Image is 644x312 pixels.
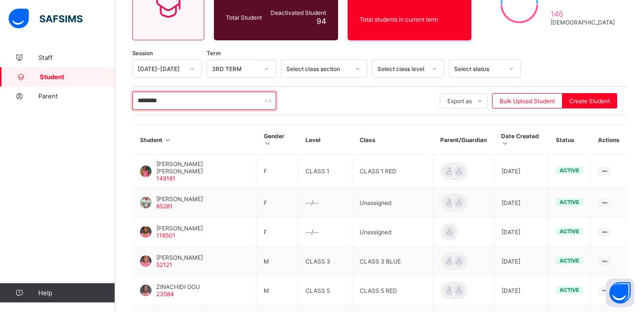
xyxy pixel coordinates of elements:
i: Sort in Ascending Order [164,136,172,144]
td: [DATE] [494,188,549,217]
span: Create Student [569,97,610,105]
th: Class [352,125,433,155]
th: Parent/Guardian [433,125,494,155]
span: 94 [316,16,326,26]
span: 85281 [156,203,173,210]
button: Open asap [606,278,634,307]
td: Unassigned [352,188,433,217]
span: [DEMOGRAPHIC_DATA] [550,19,615,26]
th: Gender [257,125,298,155]
span: Help [38,289,115,297]
td: M [257,276,298,305]
span: Deactivated Student [269,9,326,16]
th: Status [549,125,591,155]
span: [PERSON_NAME] [156,225,203,232]
span: Bulk Upload Student [500,97,555,105]
span: Total students in current term [360,16,460,23]
span: Staff [38,54,115,61]
td: CLASS 5 [298,276,352,305]
div: [DATE]-[DATE] [138,65,184,72]
span: 118501 [156,232,176,239]
td: F [257,155,298,188]
span: [PERSON_NAME] [156,195,203,203]
span: Export as [447,97,472,105]
td: F [257,188,298,217]
span: [PERSON_NAME] [PERSON_NAME] [156,160,249,175]
td: F [257,217,298,247]
div: Total Student [223,12,267,24]
i: Sort in Ascending Order [501,140,509,147]
span: ZINACHIDI OGU [156,283,200,290]
span: 149181 [156,175,176,182]
td: Unassigned [352,217,433,247]
span: active [560,287,579,293]
th: Level [298,125,352,155]
td: --/-- [298,217,352,247]
th: Actions [591,125,627,155]
td: CLASS 1 [298,155,352,188]
td: CLASS 3 BLUE [352,247,433,276]
td: CLASS 5 RED [352,276,433,305]
div: Select class section [286,65,350,72]
td: --/-- [298,188,352,217]
td: M [257,247,298,276]
span: active [560,167,579,174]
span: 52121 [156,261,172,268]
td: CLASS 3 [298,247,352,276]
th: Student [133,125,257,155]
span: [PERSON_NAME] [156,254,203,261]
div: 3RD TERM [212,65,258,72]
span: Parent [38,92,115,100]
span: active [560,199,579,205]
span: Term [207,50,221,57]
span: 23584 [156,290,174,298]
th: Date Created [494,125,549,155]
td: [DATE] [494,276,549,305]
i: Sort in Ascending Order [264,140,272,147]
td: [DATE] [494,155,549,188]
span: Student [40,73,115,81]
span: active [560,257,579,264]
td: [DATE] [494,247,549,276]
span: 146 [550,9,615,19]
td: [DATE] [494,217,549,247]
span: Session [132,50,153,57]
div: Select status [454,65,503,72]
img: safsims [9,9,82,29]
td: CLASS 1 RED [352,155,433,188]
span: active [560,228,579,235]
div: Select class level [377,65,426,72]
